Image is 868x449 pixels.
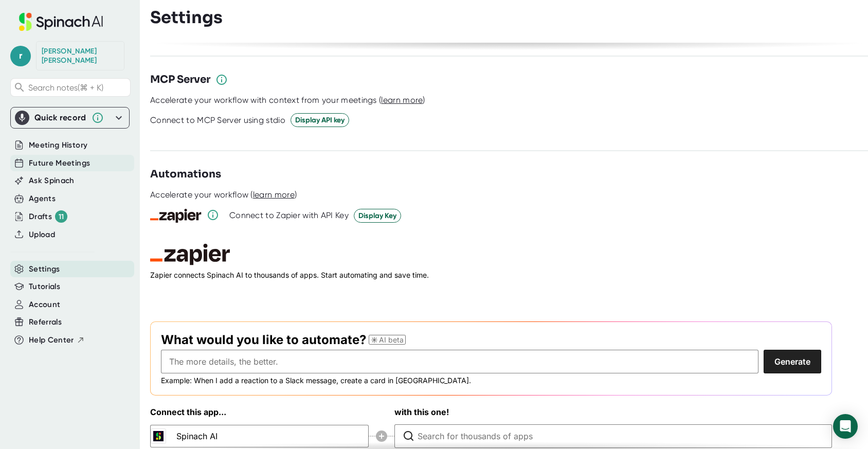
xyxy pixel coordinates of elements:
[150,72,210,87] h3: MCP Server
[29,210,67,223] button: Drafts 11
[381,95,423,105] span: learn more
[10,46,31,66] span: r
[229,210,349,221] div: Connect to Zapier with API Key
[29,263,60,275] button: Settings
[29,175,75,187] button: Ask Spinach
[28,83,103,93] span: Search notes (⌘ + K)
[833,414,858,439] div: Open Intercom Messenger
[150,115,285,125] div: Connect to MCP Server using stdio
[354,209,401,223] button: Display Key
[150,167,221,182] h3: Automations
[42,47,119,65] div: Ryan Smith
[150,95,425,105] div: Accelerate your workflow with context from your meetings ( )
[150,8,223,27] h3: Settings
[295,115,345,125] span: Display API key
[29,139,87,151] button: Meeting History
[34,113,86,123] div: Quick record
[29,334,74,346] span: Help Center
[29,299,60,311] button: Account
[358,210,396,221] span: Display Key
[29,157,90,169] button: Future Meetings
[291,113,349,127] button: Display API key
[15,107,125,128] div: Quick record
[150,190,297,200] div: Accelerate your workflow ( )
[55,210,67,223] div: 11
[29,334,85,346] button: Help Center
[29,281,60,293] button: Tutorials
[29,229,55,241] button: Upload
[29,210,67,223] div: Drafts
[29,193,56,205] button: Agents
[253,190,295,200] span: learn more
[29,316,62,328] button: Referrals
